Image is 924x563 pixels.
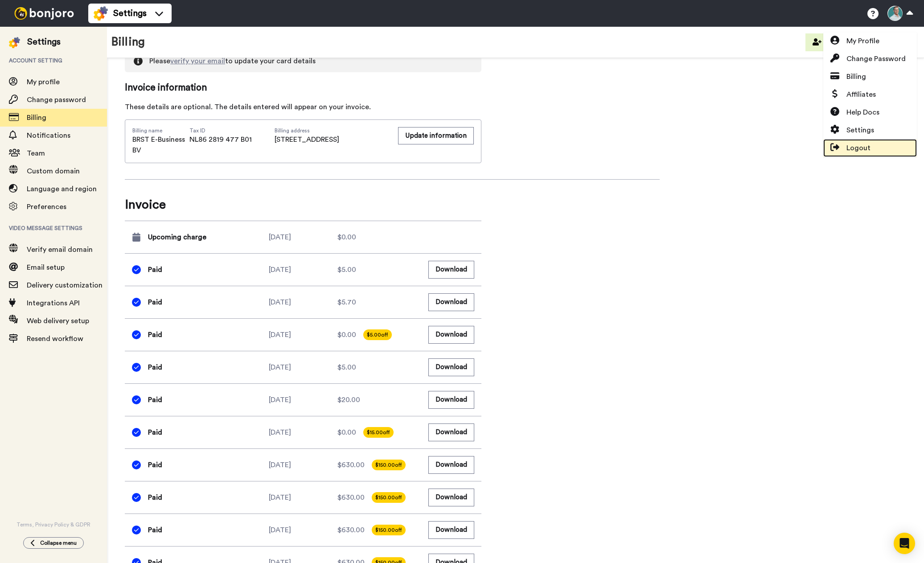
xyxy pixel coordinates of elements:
[823,50,917,68] a: Change Password
[113,7,147,20] span: Settings
[428,489,474,506] a: Download
[823,103,917,121] a: Help Docs
[428,293,474,311] button: Download
[428,521,474,538] button: Download
[428,391,474,408] a: Download
[148,492,162,503] span: Paid
[27,185,97,193] span: Language and region
[269,492,337,503] div: [DATE]
[269,329,337,340] div: [DATE]
[27,96,86,103] span: Change password
[372,460,406,470] span: $150.00 off
[269,395,337,405] div: [DATE]
[27,78,60,86] span: My profile
[846,143,871,153] span: Logout
[149,56,316,66] span: Please to update your card details
[337,427,356,438] span: $0.00
[27,132,70,139] span: Notifications
[170,58,225,65] a: verify your email
[363,427,394,438] span: $15.00 off
[269,427,337,438] div: [DATE]
[269,460,337,470] div: [DATE]
[372,525,406,535] span: $150.00 off
[428,358,474,376] button: Download
[337,297,356,308] span: $5.70
[40,539,77,547] span: Collapse menu
[27,203,66,210] span: Preferences
[27,264,65,271] span: Email setup
[275,127,388,134] span: Billing address
[27,317,89,325] span: Web delivery setup
[894,533,915,554] div: Open Intercom Messenger
[269,297,337,308] div: [DATE]
[823,86,917,103] a: Affiliates
[337,460,365,470] span: $630.00
[823,139,917,157] a: Logout
[125,81,481,95] span: Invoice information
[148,297,162,308] span: Paid
[9,37,20,48] img: settings-colored.svg
[275,134,388,145] span: [STREET_ADDRESS]
[189,134,252,145] span: NL86 2819 477 B01
[337,362,356,373] span: $5.00
[11,7,78,20] img: bj-logo-header-white.svg
[27,168,80,175] span: Custom domain
[398,127,474,144] button: Update information
[148,232,206,242] span: Upcoming charge
[846,107,879,118] span: Help Docs
[269,232,337,242] div: [DATE]
[27,335,83,342] span: Resend workflow
[428,326,474,343] button: Download
[148,525,162,535] span: Paid
[148,264,162,275] span: Paid
[27,114,46,121] span: Billing
[269,264,337,275] div: [DATE]
[132,127,189,134] span: Billing name
[23,537,84,549] button: Collapse menu
[27,300,80,307] span: Integrations API
[846,71,866,82] span: Billing
[27,36,61,48] div: Settings
[805,33,849,51] button: Invite
[111,36,145,49] h1: Billing
[337,329,356,340] span: $0.00
[189,127,252,134] span: Tax ID
[337,395,360,405] span: $20.00
[372,492,406,503] span: $150.00 off
[125,196,481,214] span: Invoice
[94,6,108,21] img: settings-colored.svg
[27,246,93,253] span: Verify email domain
[428,456,474,473] button: Download
[148,395,162,405] span: Paid
[398,127,474,156] a: Update information
[337,232,406,242] div: $0.00
[132,134,189,156] span: BRST E-Business BV
[363,329,392,340] span: $5.00 off
[428,261,474,278] button: Download
[125,102,481,112] div: These details are optional. The details entered will appear on your invoice.
[823,68,917,86] a: Billing
[846,125,874,136] span: Settings
[269,362,337,373] div: [DATE]
[823,32,917,50] a: My Profile
[846,53,906,64] span: Change Password
[337,492,365,503] span: $630.00
[823,121,917,139] a: Settings
[27,282,103,289] span: Delivery customization
[428,423,474,441] button: Download
[148,362,162,373] span: Paid
[846,89,876,100] span: Affiliates
[27,150,45,157] span: Team
[846,36,879,46] span: My Profile
[148,427,162,438] span: Paid
[337,264,356,275] span: $5.00
[337,525,365,535] span: $630.00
